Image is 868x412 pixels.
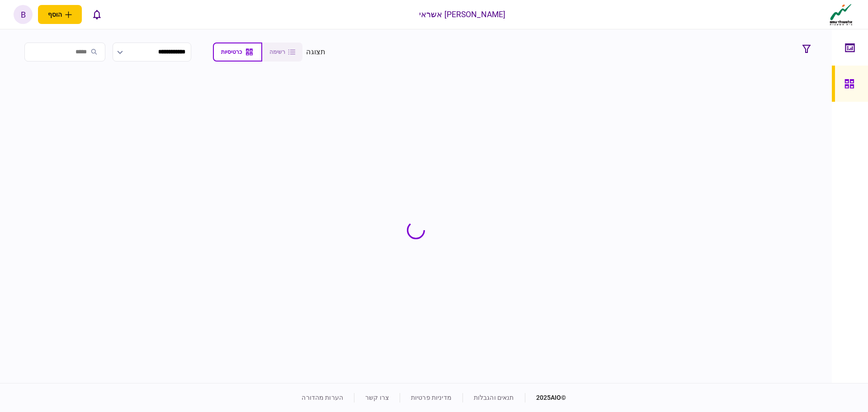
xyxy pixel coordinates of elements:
a: הערות מהדורה [302,394,343,401]
div: [PERSON_NAME] אשראי [419,9,506,20]
a: תנאים והגבלות [474,394,514,401]
button: פתח תפריט להוספת לקוח [38,5,82,24]
button: b [14,5,33,24]
button: רשימה [262,43,302,62]
div: © 2025 AIO [525,393,566,403]
span: רשימה [269,49,285,55]
div: תצוגה [306,47,325,57]
button: פתח רשימת התראות [87,5,106,24]
a: מדיניות פרטיות [411,394,452,401]
a: צרו קשר [365,394,389,401]
span: כרטיסיות [221,49,242,55]
button: כרטיסיות [213,43,262,62]
img: client company logo [828,3,854,26]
